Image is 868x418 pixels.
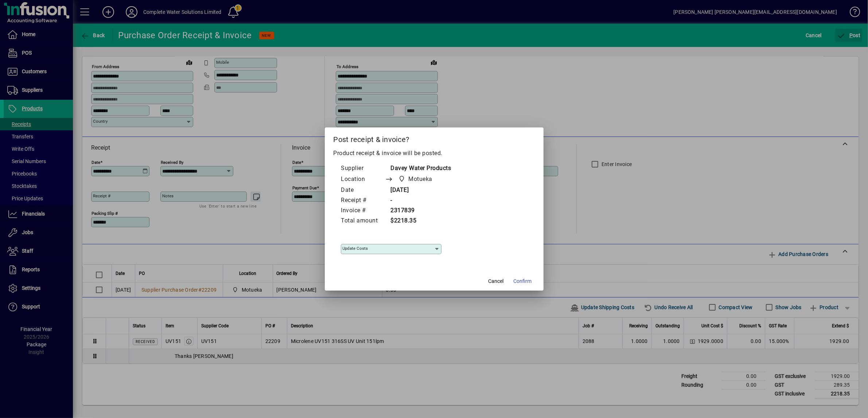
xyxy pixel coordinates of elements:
td: Total amount [341,216,385,226]
td: [DATE] [385,185,451,196]
td: Supplier [341,163,385,174]
button: Cancel [484,275,508,288]
mat-label: Update costs [343,246,368,251]
p: Product receipt & invoice will be posted. [334,149,535,158]
td: Receipt # [341,196,385,206]
td: $2218.35 [385,216,451,226]
td: - [385,196,451,206]
td: Date [341,185,385,196]
span: Motueka [409,175,433,184]
td: 2317839 [385,206,451,216]
button: Confirm [511,275,535,288]
td: Location [341,174,385,185]
span: Cancel [489,277,504,285]
span: Confirm [514,277,532,285]
span: Motueka [397,174,436,184]
h2: Post receipt & invoice? [325,127,544,149]
td: Davey Water Products [385,163,451,174]
td: Invoice # [341,206,385,216]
